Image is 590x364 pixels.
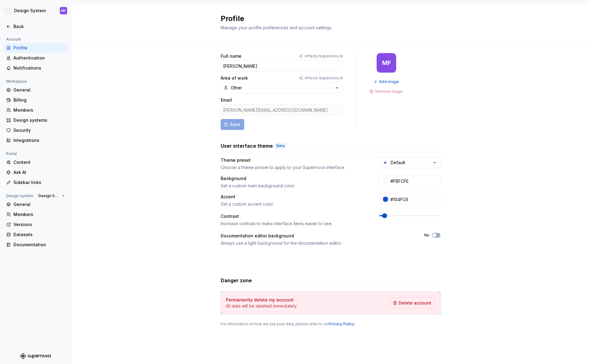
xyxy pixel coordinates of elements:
div: Design System [14,8,46,14]
div: Set a custom accent color. [221,201,368,207]
h3: Danger zone [221,277,252,284]
div: Workspace [4,78,29,85]
span: Add image [379,79,399,84]
label: No [424,233,429,238]
div: Design systems [13,117,65,123]
div: Integrations [13,137,65,143]
svg: Supernova Logo [20,353,51,359]
label: Area of work [221,75,248,81]
div: Authentication [13,55,65,61]
span: Manage your profile preferences and account settings. [221,25,332,30]
div: Ask AI [13,169,65,175]
img: f5634f2a-3c0d-4c0b-9dc3-3862a3e014c7.png [4,7,12,14]
div: Back [13,23,65,30]
a: Security [4,125,67,135]
a: Documentation [4,240,67,250]
div: Default [391,160,405,166]
div: Beta [275,143,286,149]
div: Theme preset [221,157,368,163]
button: Default [379,157,440,168]
div: Accent [221,194,368,200]
div: Profile [13,45,65,51]
h2: Profile [221,14,433,23]
div: Always use a light background for the documentation editor. [221,240,413,246]
a: Design systems [4,115,67,125]
div: Members [13,211,65,218]
a: Privacy Policy [329,322,354,326]
p: Affects Supernova AI [305,76,343,81]
p: All data will be deleted immediately. [226,303,297,309]
div: Set a custom main background color. [221,183,368,189]
a: Profile [4,43,67,53]
div: Security [13,127,65,133]
a: Versions [4,220,67,229]
a: General [4,85,67,95]
div: Portal [4,150,19,157]
div: Account [4,36,24,43]
div: Design system [4,192,36,200]
a: Datasets [4,230,67,240]
a: Sidebar links [4,178,67,187]
div: Versions [13,222,65,228]
a: Notifications [4,63,67,73]
div: For information on how we use your data, please refer to our . [221,322,440,326]
div: General [13,87,65,93]
div: Notifications [13,65,65,71]
button: Design SystemMF [1,4,70,17]
div: Content [13,159,65,165]
button: Delete account [390,297,435,308]
h4: Permanently delete my account [226,297,294,303]
input: #FFFFFF [388,175,440,186]
button: Add image [371,77,402,86]
p: Affects Supernova AI [305,54,343,59]
div: Documentation editor background [221,233,413,239]
a: General [4,200,67,209]
div: Billing [13,97,65,103]
a: Integrations [4,135,67,145]
input: #104FC6 [388,194,440,205]
a: Back [4,22,67,31]
span: Design System [38,193,60,198]
label: Full name [221,53,241,59]
div: MF [61,8,66,13]
div: General [13,201,65,207]
a: Members [4,105,67,115]
a: Members [4,210,67,219]
span: Delete account [399,300,431,306]
a: Authentication [4,53,67,63]
h3: User interface theme [221,142,273,150]
div: Background [221,175,368,182]
div: Datasets [13,232,65,238]
label: Email [221,97,232,103]
div: Other [231,85,242,91]
div: Documentation [13,242,65,248]
a: Content [4,157,67,167]
div: Choose a theme preset to apply to your Supernova interface. [221,164,368,171]
div: MF [382,60,391,65]
a: Ask AI [4,168,67,177]
div: Increase contrast to make interface items easier to see. [221,221,368,227]
div: Contrast [221,213,368,219]
div: Members [13,107,65,113]
a: Billing [4,95,67,105]
div: Sidebar links [13,179,65,186]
